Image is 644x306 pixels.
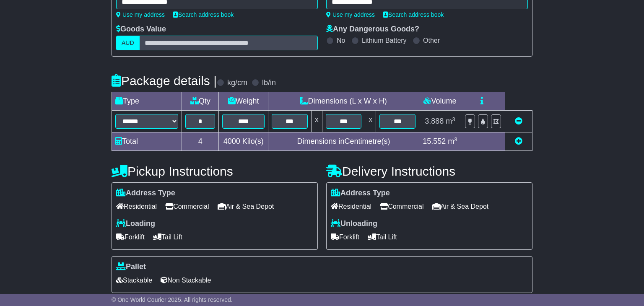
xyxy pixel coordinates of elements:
label: lb/in [262,78,276,88]
td: Dimensions in Centimetre(s) [268,132,419,151]
a: Add new item [515,137,522,145]
sup: 3 [454,136,457,143]
td: Kilo(s) [219,132,268,151]
td: Total [112,132,182,151]
td: Dimensions (L x W x H) [268,92,419,111]
td: x [311,111,322,132]
td: Qty [182,92,219,111]
span: Non Stackable [161,274,211,287]
td: x [365,111,376,132]
label: Goods Value [116,25,166,34]
a: Search address book [173,11,234,18]
span: Residential [331,200,371,213]
label: Unloading [331,219,377,228]
span: Air & Sea Depot [432,200,489,213]
span: Air & Sea Depot [218,200,274,213]
td: Volume [419,92,461,111]
h4: Package details | [112,74,217,88]
label: Address Type [116,189,175,198]
span: 15.552 [423,137,446,145]
span: Forklift [331,231,359,244]
td: Weight [219,92,268,111]
label: Lithium Battery [362,36,407,44]
span: Stackable [116,274,152,287]
span: 4000 [223,137,240,145]
span: Tail Lift [368,231,397,244]
span: m [446,117,455,125]
td: 4 [182,132,219,151]
td: Type [112,92,182,111]
a: Search address book [383,11,444,18]
span: Forklift [116,231,145,244]
label: Loading [116,219,155,228]
span: © One World Courier 2025. All rights reserved. [112,296,233,303]
label: AUD [116,36,140,50]
sup: 3 [452,116,455,122]
span: Residential [116,200,157,213]
label: Any Dangerous Goods? [326,25,419,34]
span: Commercial [380,200,423,213]
a: Use my address [326,11,375,18]
a: Use my address [116,11,165,18]
label: Pallet [116,262,146,272]
a: Remove this item [515,117,522,125]
h4: Pickup Instructions [112,164,318,178]
label: kg/cm [227,78,247,88]
label: No [337,36,345,44]
label: Other [423,36,440,44]
h4: Delivery Instructions [326,164,532,178]
span: Commercial [165,200,209,213]
label: Address Type [331,189,390,198]
span: 3.888 [425,117,444,125]
span: Tail Lift [153,231,182,244]
span: m [448,137,457,145]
